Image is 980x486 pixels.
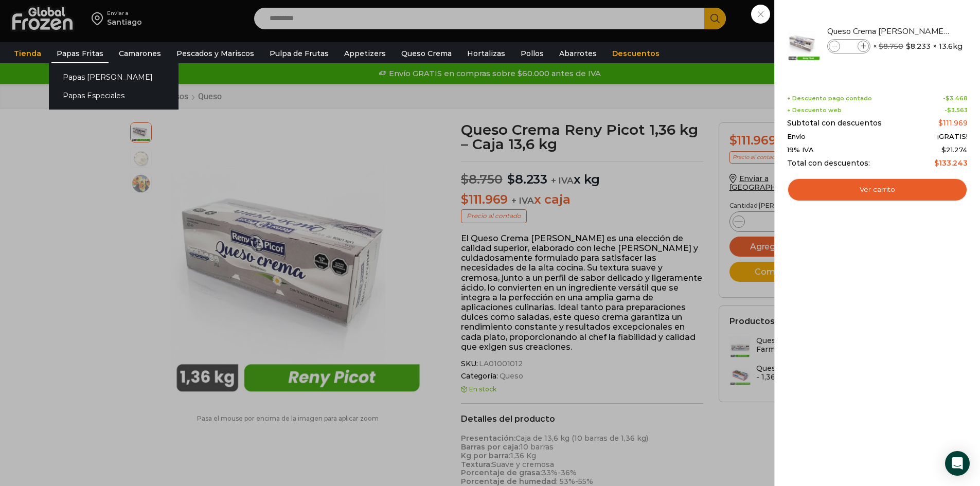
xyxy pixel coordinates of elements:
[943,95,968,102] span: -
[787,178,968,202] a: Ver carrito
[462,44,510,63] a: Hortalizas
[941,146,968,154] span: 21.274
[787,107,842,114] span: + Descuento web
[841,41,857,52] input: Product quantity
[879,42,903,51] bdi: 8.750
[607,44,665,63] a: Descuentos
[937,133,968,141] span: ¡GRATIS!
[947,106,951,114] span: $
[946,95,950,102] span: $
[49,67,179,86] a: Papas [PERSON_NAME]
[934,158,968,168] bdi: 133.243
[114,44,166,63] a: Camarones
[787,146,814,154] span: 19% IVA
[946,95,968,102] bdi: 3.468
[554,44,602,63] a: Abarrotes
[787,95,872,102] span: + Descuento pago contado
[941,146,946,154] span: $
[9,44,46,63] a: Tienda
[947,106,968,114] bdi: 3.563
[938,118,968,128] bdi: 111.969
[945,451,970,476] div: Open Intercom Messenger
[906,41,931,51] bdi: 8.233
[515,44,549,63] a: Pollos
[339,44,391,63] a: Appetizers
[787,119,882,128] span: Subtotal con descuentos
[938,118,943,128] span: $
[934,158,939,168] span: $
[49,86,179,105] a: Papas Especiales
[396,44,457,63] a: Queso Crema
[264,44,334,63] a: Pulpa de Frutas
[879,42,883,51] span: $
[787,133,806,141] span: Envío
[171,44,259,63] a: Pescados y Mariscos
[787,159,870,168] span: Total con descuentos:
[51,44,109,63] a: Papas Fritas
[945,107,968,114] span: -
[873,39,963,53] span: × × 13.6kg
[906,41,911,51] span: $
[827,26,950,37] a: Queso Crema [PERSON_NAME] 1,36 kg - Caja 13,6 kg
